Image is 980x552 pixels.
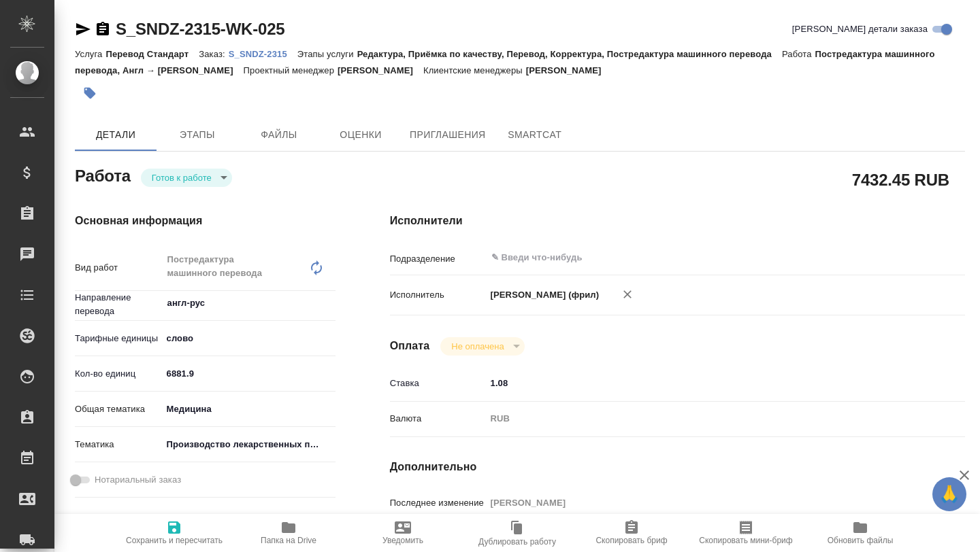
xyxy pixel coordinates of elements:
p: Этапы услуги [297,49,357,59]
button: Папка на Drive [231,514,346,552]
button: Скопировать ссылку для ЯМессенджера [75,21,91,37]
p: Перевод Стандарт [105,49,199,59]
p: [PERSON_NAME] (фрил) [486,288,600,302]
p: Тарифные единицы [75,332,162,345]
p: Услуга [75,49,105,59]
div: Готов к работе [440,337,524,356]
button: 🙏 [932,477,966,511]
button: Скопировать ссылку [95,21,111,37]
button: Уведомить [346,514,460,552]
button: Готов к работе [148,172,216,184]
input: ✎ Введи что-нибудь [162,364,336,383]
span: Оценки [328,126,393,143]
p: Валюта [390,412,486,426]
button: Не оплачена [447,341,508,352]
span: Обновить файлы [828,536,894,545]
button: Удалить исполнителя [612,279,642,309]
span: Этапы [165,126,230,143]
input: Пустое поле [486,493,917,513]
span: Сохранить и пересчитать [126,536,223,545]
p: Работа [782,49,815,59]
h4: Основная информация [75,213,336,229]
p: [PERSON_NAME] [338,65,423,75]
p: Подразделение [390,252,486,266]
span: Детали [83,126,148,143]
span: Папка на Drive [261,536,316,545]
button: Open [328,302,331,305]
div: RUB [486,407,917,430]
a: S_SNDZ-2315 [229,48,297,59]
p: Кол-во единиц [75,367,162,381]
span: Дублировать работу [478,537,556,547]
p: Общая тематика [75,402,162,416]
span: 🙏 [938,480,961,508]
span: Скопировать мини-бриф [699,536,792,545]
button: Скопировать бриф [574,514,689,552]
p: Редактура, Приёмка по качеству, Перевод, Корректура, Постредактура машинного перевода [357,49,782,59]
p: Проектный менеджер [244,65,338,75]
div: Медицина [162,398,336,421]
span: Скопировать бриф [595,536,667,545]
div: слово [162,327,336,350]
button: Сохранить и пересчитать [117,514,231,552]
span: Нотариальный заказ [95,473,181,487]
h2: Работа [75,162,131,187]
p: Вид работ [75,261,162,275]
a: S_SNDZ-2315-WK-025 [116,20,284,38]
h4: Дополнительно [390,459,965,475]
div: Производство лекарственных препаратов [162,433,336,456]
h2: 7432.45 RUB [852,168,949,191]
button: Скопировать мини-бриф [689,514,803,552]
button: Добавить тэг [75,78,105,108]
span: Файлы [246,126,312,143]
p: Направление перевода [75,291,162,318]
p: [PERSON_NAME] [526,65,612,75]
span: Уведомить [382,536,423,545]
button: Open [910,256,913,259]
p: Исполнитель [390,288,486,302]
input: ✎ Введи что-нибудь [486,373,917,393]
h4: Исполнители [390,213,965,229]
div: Готов к работе [141,169,232,187]
input: ✎ Введи что-нибудь [490,249,868,266]
p: Последнее изменение [390,496,486,510]
span: SmartCat [502,126,568,143]
p: S_SNDZ-2315 [229,49,297,59]
span: [PERSON_NAME] детали заказа [792,22,928,36]
button: Дублировать работу [460,514,574,552]
p: Заказ: [199,49,228,59]
h4: Оплата [390,338,430,354]
span: Приглашения [410,126,486,143]
p: Ставка [390,377,486,390]
p: Тематика [75,438,162,451]
button: Обновить файлы [803,514,917,552]
p: Клиентские менеджеры [423,65,526,75]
